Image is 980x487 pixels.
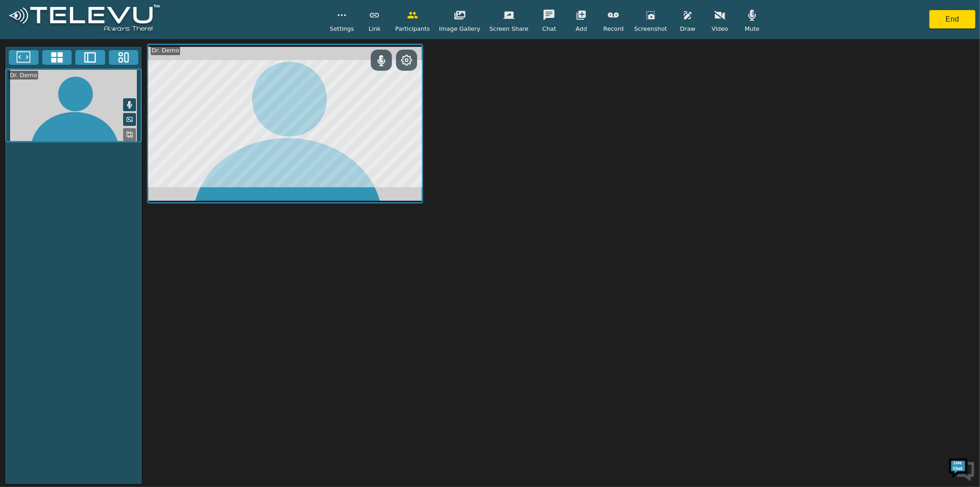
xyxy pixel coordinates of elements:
[395,24,430,33] span: Participants
[542,24,556,33] span: Chat
[123,98,136,111] button: Mute
[151,46,180,55] div: Dr. Demo
[368,24,380,33] span: Link
[745,24,759,33] span: Mute
[53,116,127,209] span: We're online!
[634,24,667,33] span: Screenshot
[9,71,38,79] div: Dr. Demo
[109,50,139,65] button: Three Window Medium
[489,24,528,33] span: Screen Share
[712,24,728,33] span: Video
[151,5,173,27] div: Minimize live chat window
[603,24,623,33] span: Record
[680,24,695,33] span: Draw
[330,24,354,33] span: Settings
[439,24,481,33] span: Image Gallery
[42,50,72,65] button: 4x4
[948,455,975,482] img: Chat Widget
[929,10,975,28] button: End
[123,128,136,141] button: Replace Feed
[5,251,175,283] textarea: Type your message and hit 'Enter'
[9,50,39,65] button: Fullscreen
[5,2,164,37] img: logoWhite.png
[16,43,39,66] img: d_736959983_company_1615157101543_736959983
[123,113,136,126] button: Picture in Picture
[576,24,587,33] span: Add
[75,50,105,65] button: Two Window Medium
[48,48,154,60] div: Chat with us now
